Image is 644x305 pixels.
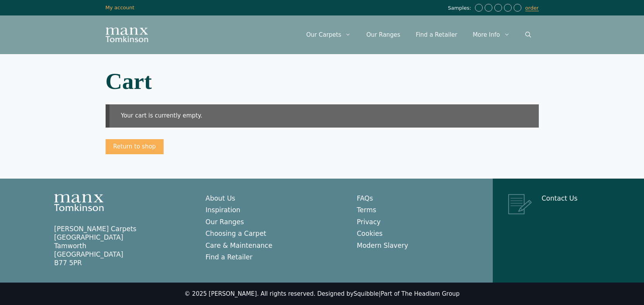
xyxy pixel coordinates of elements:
a: Our Ranges [359,23,408,46]
h1: Cart [106,70,539,93]
a: Find a Retailer [205,253,253,261]
a: FAQs [357,194,373,202]
a: Cookies [357,230,383,237]
div: © 2025 [PERSON_NAME]. All rights reserved. Designed by | [184,290,460,298]
a: Return to shop [106,139,164,155]
img: Manx Tomkinson Logo [54,194,104,211]
a: Our Ranges [205,218,244,226]
nav: Primary [299,23,539,46]
a: About Us [205,194,235,202]
a: Our Carpets [299,23,359,46]
a: Terms [357,206,376,214]
a: Find a Retailer [408,23,465,46]
img: Manx Tomkinson [106,27,148,42]
a: Squibble [354,290,379,297]
a: More Info [465,23,517,46]
a: Part of The Headlam Group [381,290,460,297]
a: order [525,5,539,11]
a: Privacy [357,218,381,226]
a: Open Search Bar [518,23,539,46]
a: Care & Maintenance [205,242,272,249]
a: My account [106,5,135,10]
a: Contact Us [542,194,577,202]
a: Inspiration [205,206,240,214]
a: Choosing a Carpet [205,230,266,237]
a: Modern Slavery [357,242,408,249]
div: Your cart is currently empty. [106,104,539,128]
span: Samples: [448,5,473,12]
p: [PERSON_NAME] Carpets [GEOGRAPHIC_DATA] Tamworth [GEOGRAPHIC_DATA] B77 5PR [54,225,190,267]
